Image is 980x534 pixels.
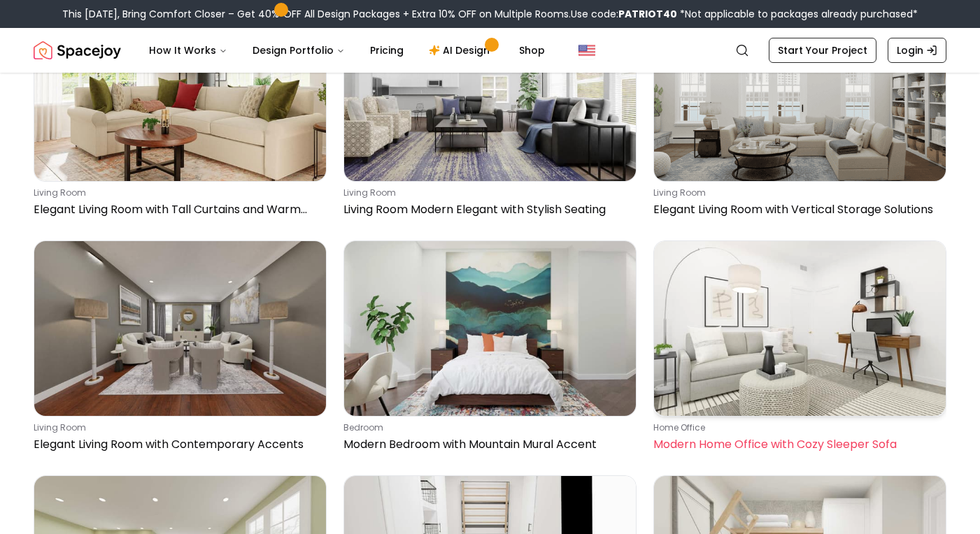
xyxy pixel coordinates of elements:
img: Living Room Modern Elegant with Stylish Seating [344,6,636,181]
p: bedroom [343,422,631,433]
p: Elegant Living Room with Vertical Storage Solutions [653,201,941,218]
p: living room [653,187,941,199]
button: Design Portfolio [241,36,356,64]
a: Elegant Living Room with Vertical Storage Solutionsliving roomElegant Living Room with Vertical S... [653,6,946,224]
nav: Main [138,36,556,64]
a: Modern Home Office with Cozy Sleeper Sofahome officeModern Home Office with Cozy Sleeper Sofa [653,240,946,459]
img: Elegant Living Room with Tall Curtains and Warm Tones [34,6,326,181]
img: Modern Home Office with Cozy Sleeper Sofa [654,241,946,416]
span: Use code: [571,7,677,21]
a: Living Room Modern Elegant with Stylish Seatingliving roomLiving Room Modern Elegant with Stylish... [343,6,637,224]
a: Modern Bedroom with Mountain Mural AccentbedroomModern Bedroom with Mountain Mural Accent [343,240,637,459]
a: Start Your Project [769,38,876,63]
a: Shop [508,36,556,64]
nav: Global [34,28,946,73]
p: living room [343,187,631,199]
button: How It Works [138,36,239,64]
p: living room [34,187,321,199]
a: Spacejoy [34,36,121,64]
div: This [DATE], Bring Comfort Closer – Get 40% OFF All Design Packages + Extra 10% OFF on Multiple R... [62,7,918,21]
img: United States [578,42,595,59]
img: Elegant Living Room with Contemporary Accents [34,241,326,416]
a: Elegant Living Room with Contemporary Accentsliving roomElegant Living Room with Contemporary Acc... [34,240,327,459]
p: Modern Home Office with Cozy Sleeper Sofa [653,436,941,453]
p: Elegant Living Room with Contemporary Accents [34,436,321,453]
span: *Not applicable to packages already purchased* [677,7,918,21]
p: Living Room Modern Elegant with Stylish Seating [343,201,631,218]
p: Elegant Living Room with Tall Curtains and Warm Tones [34,201,321,218]
p: home office [653,422,941,433]
a: Elegant Living Room with Tall Curtains and Warm Tonesliving roomElegant Living Room with Tall Cur... [34,6,327,224]
b: PATRIOT40 [618,7,677,21]
img: Modern Bedroom with Mountain Mural Accent [344,241,636,416]
p: living room [34,422,321,433]
img: Spacejoy Logo [34,36,121,64]
a: AI Design [418,36,505,64]
img: Elegant Living Room with Vertical Storage Solutions [654,6,946,181]
p: Modern Bedroom with Mountain Mural Accent [343,436,631,453]
a: Login [888,38,946,63]
a: Pricing [359,36,415,64]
